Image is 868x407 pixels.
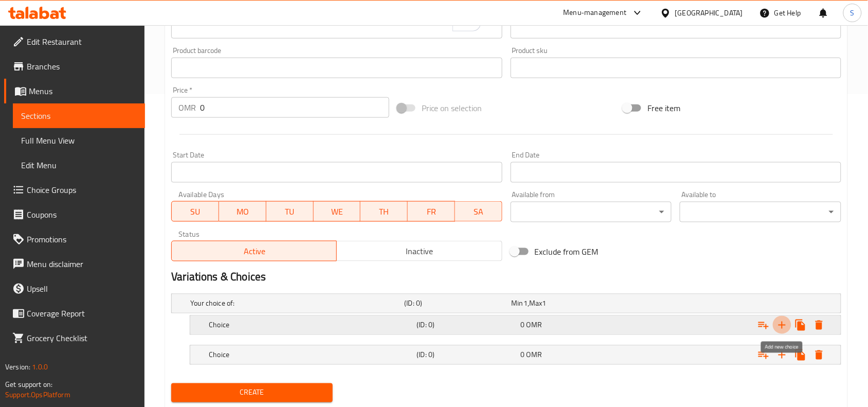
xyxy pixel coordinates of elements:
span: FR [412,204,451,219]
span: OMR [527,348,542,362]
button: MO [219,201,266,222]
span: SU [176,204,215,219]
span: Price on selection [422,102,482,114]
span: Inactive [341,244,498,259]
span: 1 [523,297,528,310]
span: Coupons [27,208,137,221]
span: Choice Groups [27,184,137,196]
span: Version: [5,360,30,374]
span: OMR [527,318,542,332]
span: WE [318,204,357,219]
a: Promotions [4,227,145,252]
div: Expand [190,316,841,334]
a: Edit Menu [13,153,145,178]
span: Grocery Checklist [27,332,137,344]
h2: Variations & Choices [171,270,841,285]
a: Menus [4,79,145,103]
button: Create [171,383,333,402]
span: 1 [542,297,547,310]
input: Please enter price [200,97,389,118]
button: WE [314,201,361,222]
button: Inactive [336,241,502,261]
span: Min [512,297,523,310]
a: Full Menu View [13,128,145,153]
button: SU [171,201,219,222]
div: Menu-management [564,7,627,19]
span: TU [270,204,310,219]
div: ​ [680,202,841,222]
span: Menus [29,85,137,97]
a: Sections [13,103,145,128]
input: Please enter product sku [511,58,841,78]
div: Expand [172,294,841,313]
span: Full Menu View [21,134,137,147]
button: Add new choice [773,346,791,364]
input: Please enter product barcode [171,58,502,78]
a: Edit Restaurant [4,29,145,54]
span: S [851,7,855,19]
a: Grocery Checklist [4,326,145,350]
span: Sections [21,110,137,122]
span: Branches [27,60,137,73]
span: Exclude from GEM [535,245,599,258]
button: Add choice group [754,346,773,364]
div: ​ [511,202,672,222]
a: Coverage Report [4,301,145,326]
a: Coupons [4,202,145,227]
h5: Choice [209,350,412,360]
button: TU [266,201,314,222]
span: Edit Restaurant [27,36,137,48]
span: 0 [521,318,525,332]
a: Menu disclaimer [4,252,145,276]
button: FR [408,201,455,222]
p: OMR [178,101,196,114]
span: Upsell [27,282,137,295]
a: Branches [4,54,145,79]
span: TH [365,204,404,219]
h5: (ID: 0) [417,350,517,360]
span: 1.0.0 [32,360,48,374]
span: MO [223,204,262,219]
a: Choice Groups [4,178,145,202]
span: SA [459,204,498,219]
a: Support.OpsPlatform [5,388,70,401]
button: Clone new choice [791,316,810,334]
button: Delete Choice [810,316,828,334]
span: Free item [647,102,680,114]
span: Max [529,297,542,310]
span: Get support on: [5,378,52,391]
span: Active [176,244,333,259]
div: Expand [190,346,841,364]
button: TH [360,201,408,222]
span: Coverage Report [27,307,137,320]
span: Promotions [27,233,137,245]
button: Clone new choice [791,346,810,364]
div: [GEOGRAPHIC_DATA] [675,7,743,19]
h5: Your choice of: [190,298,400,309]
span: Create [179,386,324,399]
span: 0 [521,348,525,362]
button: Delete Choice [810,346,828,364]
div: , [512,298,614,309]
h5: (ID: 0) [417,320,517,330]
h5: Choice [209,320,412,330]
a: Upsell [4,276,145,301]
span: Menu disclaimer [27,258,137,270]
h5: (ID: 0) [405,298,508,309]
button: Active [171,241,337,261]
span: Edit Menu [21,159,137,171]
button: SA [455,201,502,222]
